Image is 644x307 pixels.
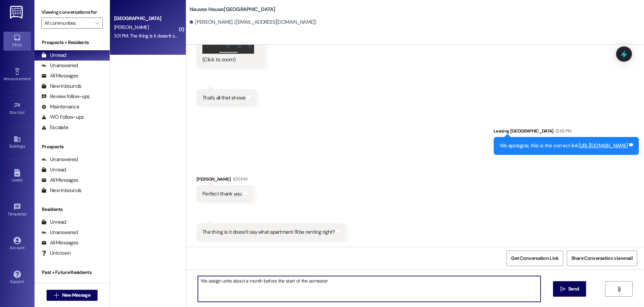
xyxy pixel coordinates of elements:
[560,286,565,292] i: 
[202,56,254,63] div: (Click to zoom)
[500,142,628,149] div: We apologize, this is the correct link
[95,20,99,26] i: 
[511,255,559,262] span: Get Conversation Link
[41,62,78,69] div: Unanswered
[34,206,110,213] div: Residents
[41,103,79,110] div: Maintenance
[554,127,572,135] div: 12:55 PM
[571,255,633,262] span: Share Conversation via email
[202,229,335,236] div: The thing is it doesn't say what apartment I'll be renting right?
[34,39,110,46] div: Prospects + Residents
[494,127,639,137] div: Leasing [GEOGRAPHIC_DATA]
[41,114,84,121] div: WO Follow-ups
[3,201,31,220] a: Templates •
[3,268,31,287] a: Support
[3,99,31,118] a: Site Visit •
[41,166,66,173] div: Unread
[506,251,563,266] button: Get Conversation Link
[616,286,622,292] i: 
[54,293,59,298] i: 
[3,235,31,253] a: Account
[41,239,78,246] div: All Messages
[41,229,78,236] div: Unanswered
[34,269,110,276] div: Past + Future Residents
[114,24,149,30] span: [PERSON_NAME]
[62,292,90,299] span: New Message
[41,72,78,80] div: All Messages
[41,156,78,163] div: Unanswered
[47,290,98,301] button: New Message
[568,285,579,293] span: Send
[202,94,245,102] div: That's all that shows
[553,281,586,297] button: Send
[31,75,32,80] span: •
[25,109,26,114] span: •
[578,142,628,149] a: [URL][DOMAIN_NAME]
[198,276,541,302] textarea: We assign units about a month before the start of the semeste
[34,143,110,150] div: Prospects
[114,15,178,22] div: [GEOGRAPHIC_DATA]
[190,6,275,13] b: Nauvoo House: [GEOGRAPHIC_DATA]
[44,18,92,29] input: All communities
[41,219,66,226] div: Unread
[231,176,247,183] div: 1:00 PM
[10,6,24,19] img: ResiDesk Logo
[41,187,81,194] div: New Inbounds
[41,177,78,184] div: All Messages
[114,33,251,39] div: 1:01 PM: The thing is it doesn't say what apartment I'll be renting right?
[41,93,90,100] div: Review follow-ups
[41,83,81,90] div: New Inbounds
[41,124,68,131] div: Escalate
[41,250,71,257] div: Unknown
[27,211,28,215] span: •
[3,167,31,186] a: Leads
[41,7,103,18] label: Viewing conversations for
[3,133,31,152] a: Buildings
[3,32,31,50] a: Inbox
[41,52,66,59] div: Unread
[202,190,242,198] div: Perfect thank you.
[190,19,316,26] div: [PERSON_NAME]. ([EMAIL_ADDRESS][DOMAIN_NAME])
[567,251,637,266] button: Share Conversation via email
[197,176,253,185] div: [PERSON_NAME]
